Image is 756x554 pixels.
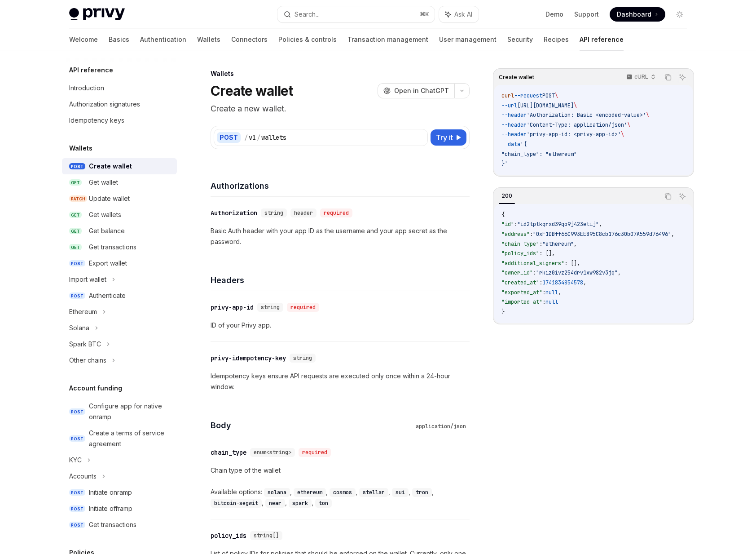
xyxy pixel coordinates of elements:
[257,133,260,142] div: /
[662,191,674,202] button: Copy the contents from the code block
[420,11,429,18] span: ⌘ K
[501,211,505,218] span: {
[89,290,126,301] div: Authenticate
[211,531,246,540] div: policy_ids
[439,29,497,50] a: User management
[646,111,649,119] span: \
[330,488,356,497] code: cosmos
[264,209,283,217] span: string
[294,487,330,497] div: ,
[244,133,248,142] div: /
[599,221,602,228] span: ,
[501,260,564,267] span: "additional_signers"
[287,303,319,312] div: required
[545,298,558,306] span: null
[211,499,262,508] code: bitcoin-segwit
[211,303,254,312] div: privy-app-id
[677,71,688,83] button: Ask AI
[62,288,177,304] a: POSTAuthenticate
[211,465,470,476] p: Chain type of the wallet
[69,8,125,21] img: light logo
[501,279,539,286] span: "created_at"
[69,339,101,350] div: Spark BTC
[69,455,82,465] div: KYC
[392,487,412,497] div: ,
[217,132,241,143] div: POST
[289,497,315,508] div: ,
[677,191,688,202] button: Ask AI
[514,92,542,99] span: --request
[555,92,558,99] span: \
[265,499,285,508] code: near
[539,250,555,257] span: : [],
[289,499,312,508] code: spark
[347,29,428,50] a: Transaction management
[231,29,268,50] a: Connectors
[501,111,527,119] span: --header
[69,293,85,299] span: POST
[359,487,392,497] div: ,
[109,29,129,50] a: Basics
[89,503,132,514] div: Initiate offramp
[501,160,508,167] span: }'
[89,177,118,188] div: Get wallet
[69,29,98,50] a: Welcome
[514,221,517,228] span: :
[69,212,82,218] span: GET
[140,29,186,50] a: Authentication
[618,269,621,276] span: ,
[62,517,177,533] a: POSTGet transactions
[299,448,331,457] div: required
[69,143,92,154] h5: Wallets
[610,7,665,22] a: Dashboard
[294,209,313,217] span: header
[211,83,293,99] h1: Create wallet
[501,298,542,306] span: "imported_at"
[69,323,89,333] div: Solana
[394,86,449,95] span: Open in ChatGPT
[501,230,530,238] span: "address"
[211,497,265,508] div: ,
[277,6,435,22] button: Search...⌘K
[69,306,97,317] div: Ethereum
[89,209,121,220] div: Get wallets
[89,193,130,204] div: Update wallet
[89,401,171,422] div: Configure app for native onramp
[261,304,280,311] span: string
[454,10,472,19] span: Ask AI
[69,179,82,186] span: GET
[542,298,545,306] span: :
[501,250,539,257] span: "policy_ids"
[69,260,85,267] span: POST
[254,532,279,539] span: string[]
[69,408,85,415] span: POST
[211,69,470,78] div: Wallets
[62,96,177,112] a: Authorization signatures
[89,226,125,236] div: Get balance
[62,112,177,129] a: Idempotency keys
[580,29,624,50] a: API reference
[69,244,82,251] span: GET
[621,131,624,138] span: \
[330,487,359,497] div: ,
[436,132,453,143] span: Try it
[62,501,177,517] a: POSTInitiate offramp
[378,83,454,98] button: Open in ChatGPT
[69,471,97,482] div: Accounts
[62,80,177,96] a: Introduction
[211,180,470,192] h4: Authorizations
[501,121,527,129] span: --header
[574,10,599,19] a: Support
[621,70,659,85] button: cURL
[294,488,326,497] code: ethereum
[542,92,555,99] span: POST
[634,73,648,80] p: cURL
[211,371,470,392] p: Idempotency keys ensure API requests are executed only once within a 24-hour window.
[517,102,574,109] span: [URL][DOMAIN_NAME]
[574,240,577,248] span: ,
[254,449,291,456] span: enum<string>
[412,422,470,431] div: application/json
[69,163,85,170] span: POST
[499,191,515,201] div: 200
[69,115,124,126] div: Idempotency keys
